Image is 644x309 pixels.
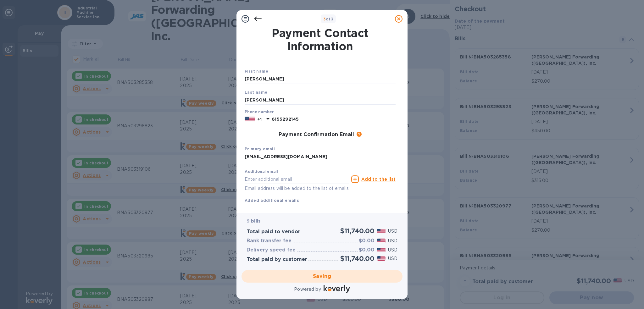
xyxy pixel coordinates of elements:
p: USD [388,228,397,235]
p: USD [388,238,397,244]
input: Enter your primary name [245,152,396,162]
b: 9 bills [247,218,260,223]
h3: $0.00 [359,238,375,244]
h3: $0.00 [359,247,375,253]
b: First name [245,69,268,74]
label: Phone number [245,110,274,114]
p: USD [388,247,397,253]
h2: $11,740.00 [340,255,375,262]
b: of 3 [323,17,334,21]
img: US [245,116,255,123]
img: Logo [324,285,350,293]
img: USD [377,229,386,233]
b: Last name [245,90,268,95]
input: Enter additional email [245,174,349,184]
label: Additional email [245,170,278,174]
input: Enter your last name [245,95,396,105]
h3: Total paid to vendor [247,229,300,235]
h3: Delivery speed fee [247,247,296,253]
h1: Payment Contact Information [245,26,396,53]
h2: $11,740.00 [340,227,375,235]
input: Enter your first name [245,74,396,84]
p: USD [388,255,397,262]
span: 3 [323,17,326,21]
img: USD [377,248,386,252]
b: Primary email [245,146,275,151]
u: Add to the list [361,177,396,182]
h3: Bank transfer fee [247,238,291,244]
p: Powered by [294,286,321,293]
img: USD [377,239,386,243]
b: Added additional emails [245,198,299,203]
img: USD [377,256,386,261]
p: Email address will be added to the list of emails [245,185,349,192]
input: Enter your phone number [272,115,396,124]
p: +1 [257,116,262,123]
h3: Payment Confirmation Email [279,132,354,138]
h3: Total paid by customer [247,257,307,262]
